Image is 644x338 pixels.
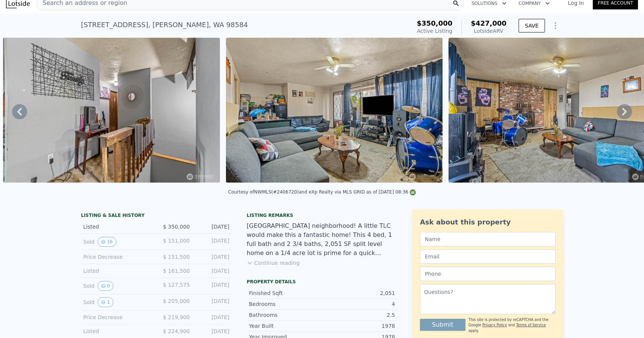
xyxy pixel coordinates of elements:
[420,232,555,246] input: Name
[83,223,150,230] div: Listed
[163,254,190,260] span: $ 151,500
[249,300,322,308] div: Bedrooms
[163,238,190,244] span: $ 151,000
[228,189,416,195] div: Courtesy of NWMLS (#2406720) and eXp Realty via MLS GRID as of [DATE] 08:36
[471,27,507,35] div: Lotside ARV
[83,253,150,261] div: Price Decrease
[226,38,443,183] img: Sale: 167148685 Parcel: 101263315
[247,212,397,218] div: Listing remarks
[410,189,416,195] img: NWMLS Logo
[247,259,300,267] button: Continue reading
[417,19,453,27] span: $350,000
[81,212,232,220] div: LISTING & SALE HISTORY
[3,38,220,183] img: Sale: 167148685 Parcel: 101263315
[322,311,395,319] div: 2.5
[420,217,555,227] div: Ask about this property
[83,281,150,291] div: Sold
[247,221,397,258] div: [GEOGRAPHIC_DATA] neighborhood! A little TLC would make this a fantastic home! This 4 bed, 1 full...
[482,323,507,327] a: Privacy Policy
[249,322,322,330] div: Year Built
[519,19,545,32] button: SAVE
[469,317,555,333] div: This site is protected by reCAPTCHA and the Google and apply.
[196,223,229,230] div: [DATE]
[81,20,248,30] div: [STREET_ADDRESS] , [PERSON_NAME] , WA 98584
[420,249,555,264] input: Email
[98,281,113,291] button: View historical data
[196,327,229,335] div: [DATE]
[83,327,150,335] div: Listed
[516,323,546,327] a: Terms of Service
[196,313,229,321] div: [DATE]
[196,267,229,275] div: [DATE]
[83,267,150,275] div: Listed
[196,237,229,247] div: [DATE]
[420,267,555,281] input: Phone
[83,313,150,321] div: Price Decrease
[249,311,322,319] div: Bathrooms
[249,289,322,297] div: Finished Sqft
[322,300,395,308] div: 4
[548,18,563,33] button: Show Options
[163,224,190,230] span: $ 350,000
[196,253,229,261] div: [DATE]
[83,297,150,307] div: Sold
[420,319,465,331] button: Submit
[163,282,190,288] span: $ 127,575
[322,322,395,330] div: 1978
[417,28,452,34] span: Active Listing
[163,268,190,274] span: $ 161,500
[163,298,190,304] span: $ 205,000
[196,281,229,291] div: [DATE]
[196,297,229,307] div: [DATE]
[98,297,113,307] button: View historical data
[163,328,190,334] span: $ 224,900
[471,19,507,27] span: $427,000
[163,314,190,320] span: $ 219,900
[247,279,397,285] div: Property details
[98,237,116,247] button: View historical data
[83,237,150,247] div: Sold
[322,289,395,297] div: 2,051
